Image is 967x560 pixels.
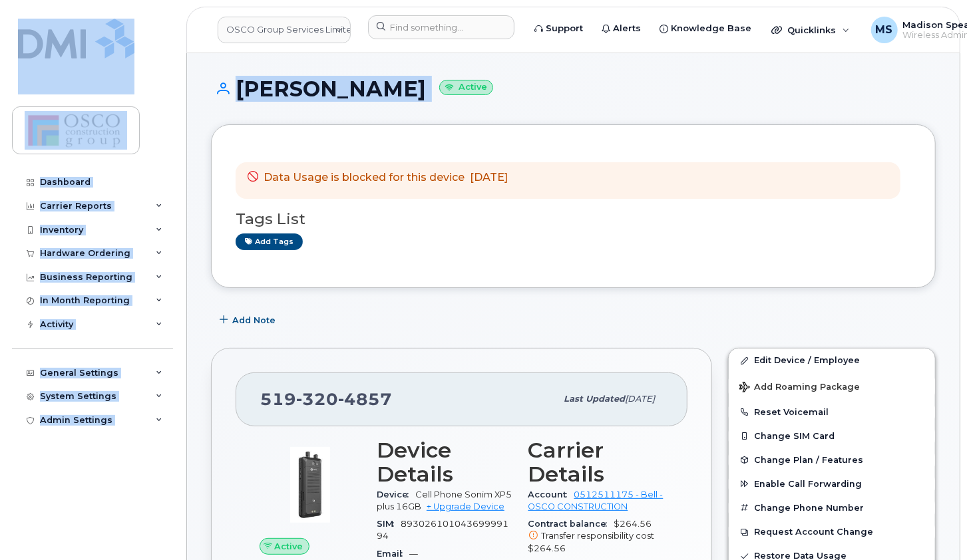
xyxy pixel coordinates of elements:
[729,400,935,424] button: Reset Voicemail
[236,233,303,250] a: Add tags
[236,211,911,227] h3: Tags List
[275,540,303,553] span: Active
[270,445,350,525] img: image20231002-3703462-g8lui1.jpeg
[377,519,401,529] span: SIM
[625,394,655,404] span: [DATE]
[377,490,512,511] span: Cell Phone Sonim XP5plus 16GB
[564,394,625,404] span: Last updated
[377,519,508,541] span: 89302610104369999194
[528,543,566,553] span: $264.56
[528,519,614,529] span: Contract balance
[211,77,936,100] h1: [PERSON_NAME]
[296,389,338,409] span: 320
[729,472,935,496] button: Enable Call Forwarding
[264,171,465,184] span: Data Usage is blocked for this device
[528,490,664,511] a: 0512511175 - Bell - OSCO CONSTRUCTION
[409,549,418,559] span: —
[739,382,860,394] span: Add Roaming Package
[542,531,655,541] span: Transfer responsibility cost
[729,520,935,544] button: Request Account Change
[260,389,392,409] span: 519
[754,479,862,489] span: Enable Call Forwarding
[729,496,935,520] button: Change Phone Number
[439,80,493,95] small: Active
[377,438,512,486] h3: Device Details
[729,372,935,400] button: Add Roaming Package
[528,490,574,499] span: Account
[729,349,935,372] a: Edit Device / Employee
[729,424,935,448] button: Change SIM Card
[528,438,664,486] h3: Carrier Details
[377,490,415,499] span: Device
[377,549,409,559] span: Email
[211,308,287,332] button: Add Note
[427,501,504,511] a: + Upgrade Device
[754,455,863,465] span: Change Plan / Features
[338,389,392,409] span: 4857
[729,448,935,472] button: Change Plan / Features
[528,519,664,555] span: $264.56
[232,314,276,327] span: Add Note
[470,171,508,184] span: [DATE]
